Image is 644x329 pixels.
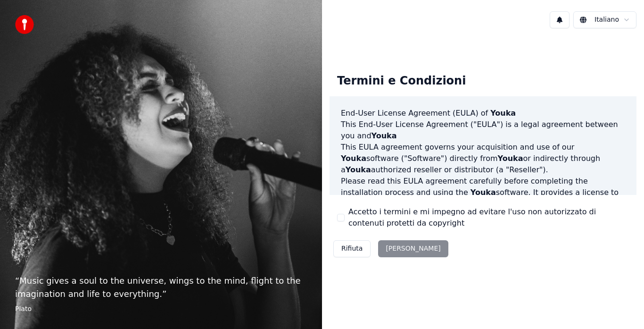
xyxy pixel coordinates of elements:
[498,154,523,163] span: Youka
[471,188,496,197] span: Youka
[341,119,625,142] p: This End-User License Agreement ("EULA") is a legal agreement between you and
[333,240,371,257] button: Rifiuta
[341,154,366,163] span: Youka
[346,165,371,174] span: Youka
[490,109,516,118] span: Youka
[15,304,307,314] footer: Plato
[15,15,34,34] img: youka
[372,131,397,140] span: Youka
[348,206,629,229] label: Accetto i termini e mi impegno ad evitare l'uso non autorizzato di contenuti protetti da copyright
[341,108,625,119] h3: End-User License Agreement (EULA) of
[330,66,473,96] div: Termini e Condizioni
[341,142,625,176] p: This EULA agreement governs your acquisition and use of our software ("Software") directly from o...
[341,176,625,221] p: Please read this EULA agreement carefully before completing the installation process and using th...
[15,274,307,301] p: “ Music gives a soul to the universe, wings to the mind, flight to the imagination and life to ev...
